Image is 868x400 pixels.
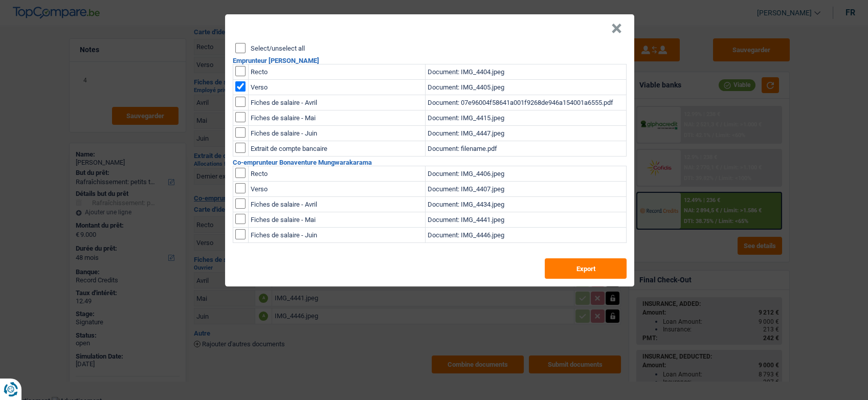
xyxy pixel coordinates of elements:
[426,212,627,228] td: Document: IMG_4441.jpeg
[249,228,426,243] td: Fiches de salaire - Juin
[426,166,627,182] td: Document: IMG_4406.jpeg
[426,126,627,141] td: Document: IMG_4447.jpeg
[426,197,627,212] td: Document: IMG_4434.jpeg
[426,228,627,243] td: Document: IMG_4446.jpeg
[249,197,426,212] td: Fiches de salaire - Avril
[249,166,426,182] td: Recto
[251,45,305,52] label: Select/unselect all
[545,258,627,279] button: Export
[426,95,627,110] td: Document: 07e96004f58641a001f9268de946a154001a6555.pdf
[426,64,627,80] td: Document: IMG_4404.jpeg
[249,64,426,80] td: Recto
[233,159,627,166] h2: Co-emprunteur Bonaventure Mungwarakarama
[249,126,426,141] td: Fiches de salaire - Juin
[426,182,627,197] td: Document: IMG_4407.jpeg
[611,24,622,34] button: Close
[233,57,627,64] h2: Emprunteur [PERSON_NAME]
[249,95,426,110] td: Fiches de salaire - Avril
[426,110,627,126] td: Document: IMG_4415.jpeg
[249,212,426,228] td: Fiches de salaire - Mai
[249,110,426,126] td: Fiches de salaire - Mai
[249,80,426,95] td: Verso
[426,141,627,157] td: Document: filename.pdf
[426,80,627,95] td: Document: IMG_4405.jpeg
[249,141,426,157] td: Extrait de compte bancaire
[249,182,426,197] td: Verso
